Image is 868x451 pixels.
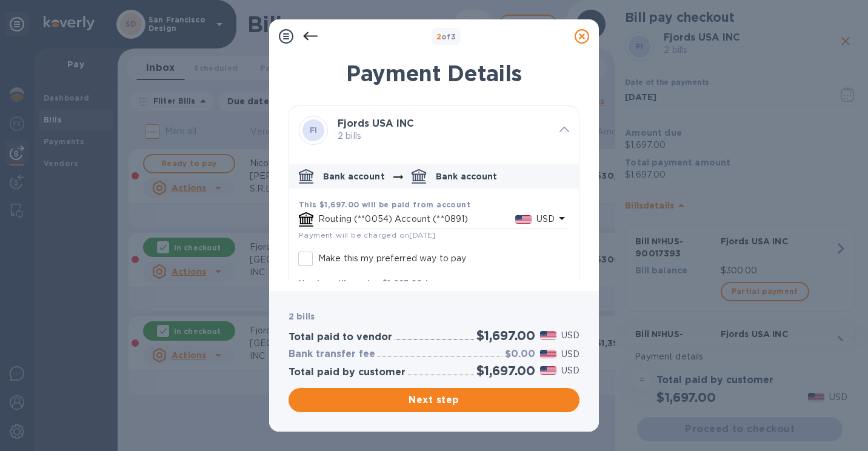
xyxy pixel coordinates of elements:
p: 2 bills [338,130,550,142]
b: of 3 [436,32,456,41]
h2: $1,697.00 [476,363,535,378]
b: Fjords USA INC [338,118,414,129]
img: USD [540,331,556,339]
span: Next step [298,393,570,407]
p: USD [536,213,555,225]
h1: Payment Details [289,61,579,86]
b: 2 bills [289,312,315,321]
button: Next step [289,388,579,412]
p: USD [561,329,579,342]
b: FI [310,125,318,135]
div: default-method [289,159,579,338]
img: USD [540,350,556,358]
img: USD [515,215,532,224]
h2: $1,697.00 [476,328,535,343]
b: Vendor will receive $1,697.00 to [299,278,435,287]
img: USD [540,366,556,375]
p: Make this my preferred way to pay [318,252,466,265]
p: USD [561,364,579,377]
p: Bank account [436,170,498,182]
b: This $1,697.00 will be paid from account [299,200,470,209]
h3: $0.00 [505,349,535,360]
div: FIFjords USA INC 2 bills [289,106,579,155]
h3: Total paid to vendor [289,332,392,343]
span: 2 [436,32,441,41]
p: Routing (**0054) Account (**0891) [318,213,515,225]
h3: Total paid by customer [289,367,406,378]
p: Bank account [323,170,385,182]
h3: Bank transfer fee [289,349,375,360]
span: Payment will be charged on [DATE] [299,230,436,239]
p: USD [561,348,579,361]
